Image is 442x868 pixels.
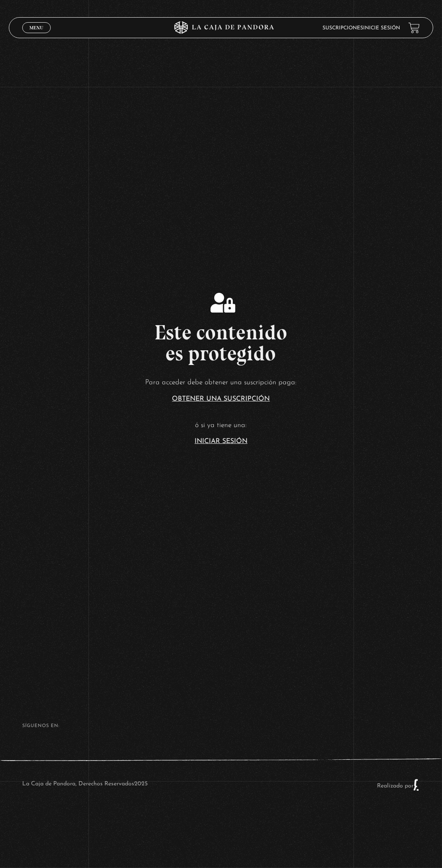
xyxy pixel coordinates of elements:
[322,26,363,31] a: Suscripciones
[408,22,420,34] a: View your shopping cart
[22,779,148,791] p: La Caja de Pandora, Derechos Reservados 2025
[377,783,420,789] a: Realizado por
[172,396,270,402] a: Obtener una suscripción
[26,32,46,38] span: Cerrar
[22,724,420,728] h4: SÍguenos en:
[195,438,247,445] a: Iniciar Sesión
[363,26,400,31] a: Inicie sesión
[29,25,43,30] span: Menu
